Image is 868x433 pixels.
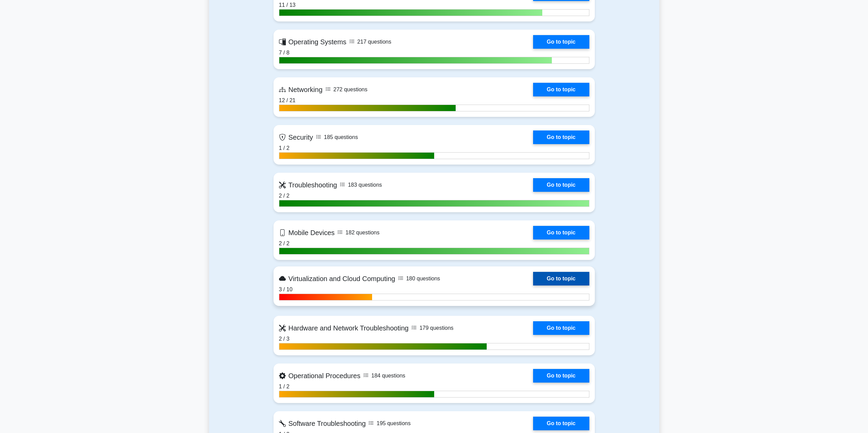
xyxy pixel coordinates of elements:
a: Go to topic [533,321,589,335]
a: Go to topic [533,417,589,430]
a: Go to topic [533,226,589,239]
a: Go to topic [533,83,589,96]
a: Go to topic [533,35,589,49]
a: Go to topic [533,369,589,383]
a: Go to topic [533,178,589,192]
a: Go to topic [533,130,589,144]
a: Go to topic [533,272,589,285]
